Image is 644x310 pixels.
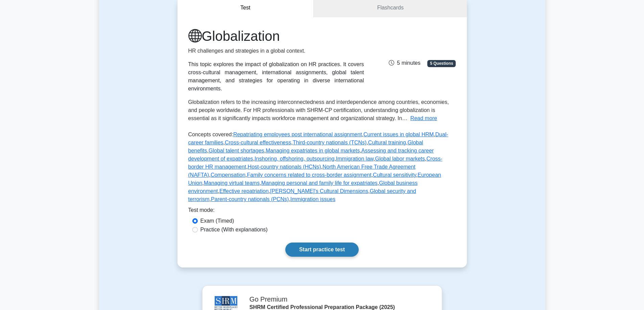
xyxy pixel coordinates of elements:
p: HR challenges and strategies in a global context. [188,47,364,55]
a: Immigration issues [290,196,335,202]
a: Global talent shortages [209,148,264,153]
a: Global labor markets [375,156,425,162]
a: Compensation [211,172,245,178]
span: 5 minutes [389,60,420,66]
a: Host-country nationals (HCNs) [248,164,321,170]
a: Cultural sensitivity [373,172,416,178]
a: Repatriating employees post international assignment [233,132,362,137]
button: Read more [410,114,437,122]
a: Effective repatriation [219,188,269,194]
a: Immigration law [336,156,374,162]
a: Start practice test [285,243,359,257]
a: Assessing and tracking career development of expatriates [188,148,434,162]
div: This topic explores the impact of globalization on HR practices. It covers cross-cultural managem... [188,60,364,93]
a: Parent-country nationals (PCNs) [211,196,289,202]
a: Third-country nationals (TCNs) [293,140,367,145]
a: Managing virtual teams [204,180,260,186]
a: Managing expatriates in global markets [266,148,360,153]
a: Cultural training [368,140,406,145]
a: Current issues in global HRM [363,132,434,137]
p: Concepts covered: , , , , , , , , , , , , , , , , , , , , , , , , , , , [188,131,456,206]
span: 5 Questions [427,60,456,67]
a: [PERSON_NAME]'s Cultural Dimensions [270,188,368,194]
a: Cross-cultural effectiveness [225,140,291,145]
label: Exam (Timed) [200,217,234,225]
span: Globalization refers to the increasing interconnectedness and interdependence among countries, ec... [188,99,449,121]
h1: Globalization [188,28,364,44]
label: Practice (With explanations) [200,226,268,234]
a: Family concerns related to cross-border assignment [247,172,372,178]
a: Managing personal and family life for expatriates [261,180,378,186]
a: Inshoring, offshoring, outsourcing [255,156,334,162]
div: Test mode: [188,206,456,217]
